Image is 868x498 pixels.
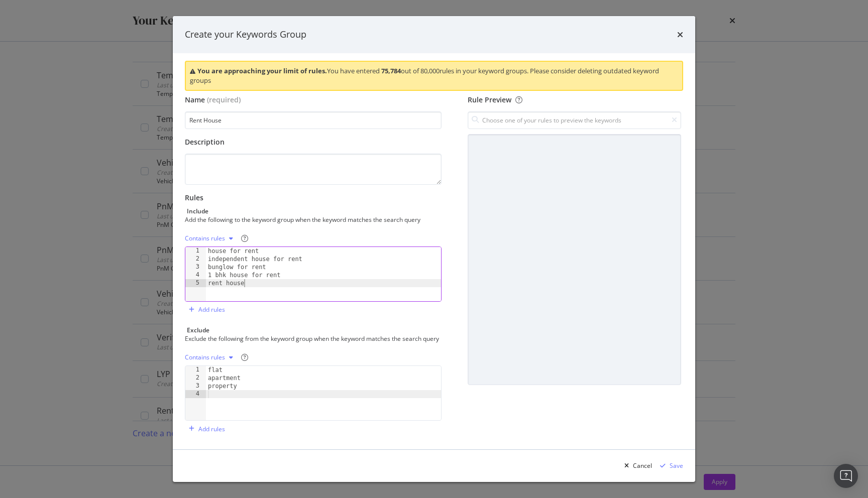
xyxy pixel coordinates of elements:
div: Cancel [633,461,652,470]
div: Add the following to the keyword group when the keyword matches the search query [185,215,440,224]
span: (required) [207,95,241,105]
button: Add rules [185,421,225,437]
button: Contains rules [185,230,237,246]
div: Exclude [187,326,209,334]
div: Exclude the following from the keyword group when the keyword matches the search query [185,334,440,343]
input: Enter a name [185,111,442,129]
div: Rules [185,193,442,203]
button: Add rules [185,302,225,318]
div: Open Intercom Messenger [834,464,858,488]
div: Save [670,461,683,470]
b: 75,784 [381,66,401,75]
div: 4 [185,390,206,398]
input: Choose one of your rules to preview the keywords [468,111,681,129]
div: 1 [185,366,206,374]
div: times [677,28,683,41]
div: 4 [185,271,206,279]
b: You are approaching your limit of rules. [197,66,327,75]
div: 1 [185,247,206,255]
div: Contains rules [185,235,225,241]
div: 2 [185,255,206,263]
div: 5 [185,279,206,287]
div: Description [185,137,442,147]
div: You have entered out of 80,000 rules in your keyword groups. Please consider deleting outdated ke... [190,66,678,85]
button: Cancel [620,458,652,474]
div: Name [185,95,205,105]
button: Save [656,458,683,474]
div: 3 [185,263,206,271]
div: 2 [185,374,206,382]
div: 3 [185,382,206,390]
div: Add rules [198,305,225,314]
div: Contains rules [185,354,225,360]
div: Create your Keywords Group [185,28,306,41]
div: modal [173,16,695,482]
button: Contains rules [185,349,237,365]
div: Rule Preview [468,95,681,105]
div: Add rules [198,425,225,433]
div: Include [187,207,208,215]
